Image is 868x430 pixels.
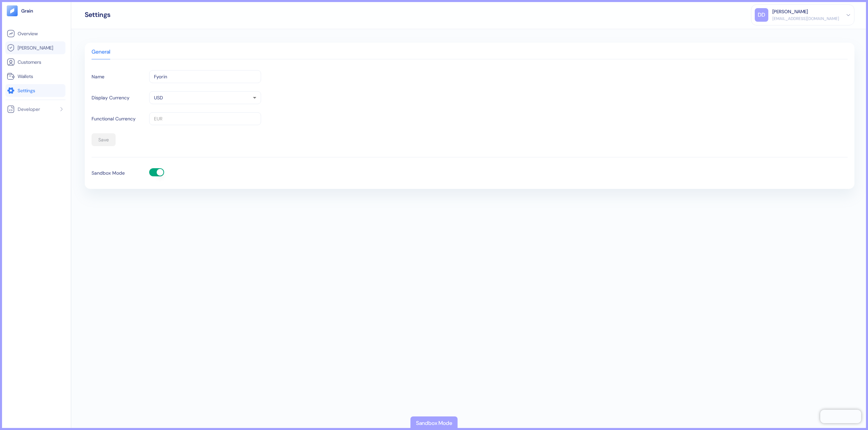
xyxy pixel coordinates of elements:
[18,59,41,65] span: Customers
[18,30,38,37] span: Overview
[92,94,130,101] label: Display Currency
[18,73,33,80] span: Wallets
[7,72,64,80] a: Wallets
[755,8,768,22] div: DD
[92,50,110,59] div: General
[7,30,64,38] a: Overview
[92,115,136,122] label: Functional Currency
[18,87,35,94] span: Settings
[7,86,64,95] a: Settings
[85,11,111,18] div: Settings
[18,106,40,113] span: Developer
[7,5,18,16] img: logo-tablet-V2.svg
[772,16,839,22] div: [EMAIL_ADDRESS][DOMAIN_NAME]
[92,73,104,80] label: Name
[772,8,808,15] div: [PERSON_NAME]
[92,170,125,177] label: Sandbox Mode
[21,8,34,13] img: logo
[7,44,64,52] a: [PERSON_NAME]
[820,410,861,423] iframe: Chatra live chat
[149,91,261,104] div: USD
[416,419,452,427] div: Sandbox Mode
[7,58,64,66] a: Customers
[18,44,53,51] span: [PERSON_NAME]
